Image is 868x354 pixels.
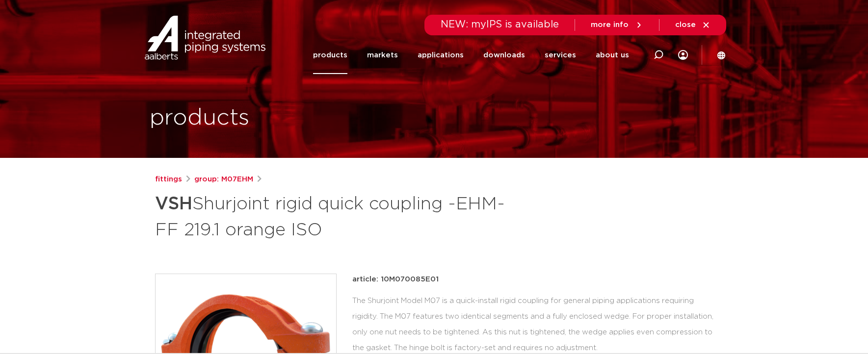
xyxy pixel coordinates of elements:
[675,21,696,28] font: close
[313,36,629,74] nav: Menu
[313,36,347,74] a: products
[352,276,439,283] font: article: 10M070085E01
[367,36,398,74] a: markets
[675,21,710,29] a: close
[418,51,464,59] font: applications
[596,51,629,59] font: about us
[483,51,525,59] font: downloads
[194,176,253,183] font: group: M07EHM
[155,174,182,185] a: fittings
[545,51,576,59] font: services
[441,20,559,29] font: NEW: myIPS is available
[591,21,629,28] font: more info
[367,51,398,59] font: markets
[155,195,505,239] font: Shurjoint rigid quick coupling -EHM- FF 219.1 orange ISO
[352,297,713,352] font: The Shurjoint Model M07 is a quick-install rigid coupling for general piping applications requiri...
[418,36,464,74] a: applications
[194,174,253,185] a: group: M07EHM
[155,176,182,183] font: fittings
[591,21,643,29] a: more info
[150,106,249,129] font: products
[155,195,192,213] font: VSH
[313,51,347,59] font: products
